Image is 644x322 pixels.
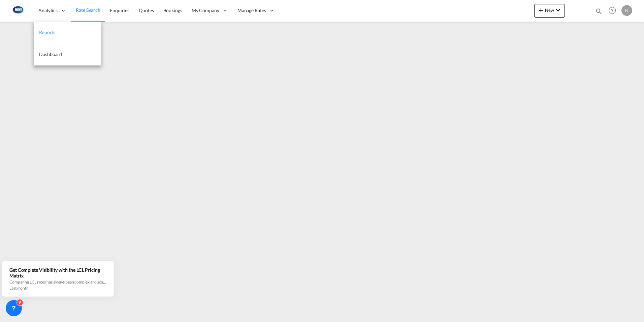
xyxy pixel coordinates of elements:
span: My Company [192,7,219,14]
span: Bookings [163,7,182,13]
img: 1aa151c0c08011ec8d6f413816f9a227.png [10,3,25,18]
a: Dashboard [34,44,101,65]
md-icon: icon-plus 400-fg [537,6,545,14]
md-icon: icon-magnify [595,7,603,15]
a: Reports [34,22,101,44]
md-icon: icon-chevron-down [554,6,562,14]
div: Help [607,5,621,17]
button: icon-plus 400-fgNewicon-chevron-down [534,4,565,18]
div: N [621,5,632,16]
span: Analytics [38,7,58,14]
span: Help [607,5,618,16]
span: Reports [39,29,55,35]
span: Enquiries [110,7,129,13]
span: Rate Search [76,7,100,13]
span: New [537,7,562,13]
div: icon-magnify [595,7,603,18]
span: Quotes [139,7,154,13]
span: Manage Rates [237,7,266,14]
span: Dashboard [39,51,62,57]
